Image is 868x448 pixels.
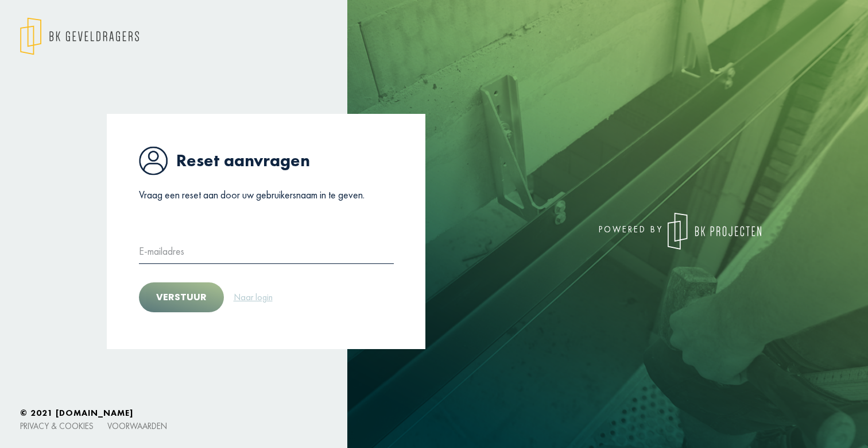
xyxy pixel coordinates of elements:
[668,213,761,250] img: logo
[139,146,394,175] h1: Reset aanvragen
[139,146,168,175] img: icon
[443,213,761,250] div: powered by
[20,17,139,55] img: logo
[139,186,394,204] p: Vraag een reset aan door uw gebruikersnaam in te geven.
[139,282,224,312] button: Verstuur
[107,420,167,431] a: Voorwaarden
[20,420,94,431] a: Privacy & cookies
[233,290,273,305] a: Naar login
[20,408,848,418] h6: © 2021 [DOMAIN_NAME]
